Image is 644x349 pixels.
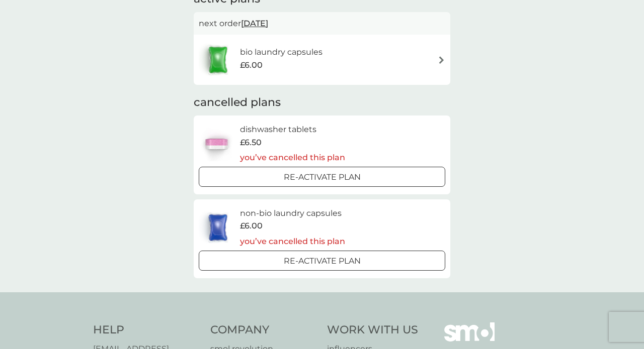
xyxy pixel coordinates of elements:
img: bio laundry capsules [199,42,237,77]
button: Re-activate Plan [199,251,445,271]
img: non-bio laundry capsules [199,210,237,245]
button: Re-activate Plan [199,167,445,187]
span: [DATE] [241,14,268,33]
span: £6.00 [240,219,263,232]
p: you’ve cancelled this plan [240,235,345,248]
span: £6.00 [240,59,263,72]
h4: Help [93,322,200,338]
p: Re-activate Plan [284,255,361,268]
p: next order [199,17,445,30]
h6: non-bio laundry capsules [240,207,345,220]
h6: bio laundry capsules [240,46,323,59]
h2: cancelled plans [194,95,450,110]
h4: Work With Us [327,322,418,338]
h4: Company [210,322,317,338]
p: Re-activate Plan [284,171,361,184]
span: £6.50 [240,136,262,149]
h6: dishwasher tablets [240,123,345,136]
p: you’ve cancelled this plan [240,151,345,164]
img: arrow right [438,56,445,64]
img: dishwasher tablets [199,126,234,161]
